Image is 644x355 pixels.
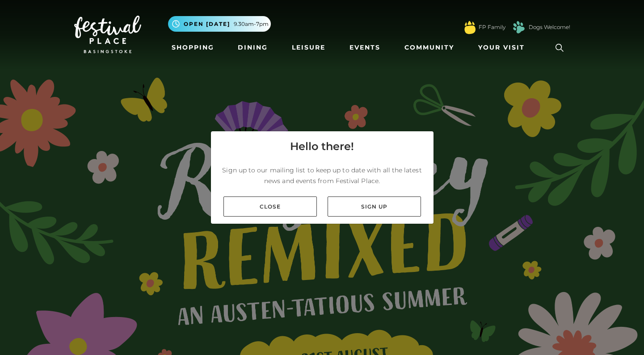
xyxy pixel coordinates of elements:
[74,16,141,53] img: Festival Place Logo
[401,39,458,56] a: Community
[223,196,317,217] a: Close
[328,196,421,217] a: Sign up
[346,39,384,56] a: Events
[168,39,218,56] a: Shopping
[475,39,533,56] a: Your Visit
[479,23,505,31] a: FP Family
[290,138,354,155] h4: Hello there!
[168,16,271,32] button: Open [DATE] 9.30am-7pm
[218,165,426,186] p: Sign up to our mailing list to keep up to date with all the latest news and events from Festival ...
[529,23,570,31] a: Dogs Welcome!
[288,39,329,56] a: Leisure
[234,39,271,56] a: Dining
[478,43,525,52] span: Your Visit
[184,20,230,28] span: Open [DATE]
[234,20,269,28] span: 9.30am-7pm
